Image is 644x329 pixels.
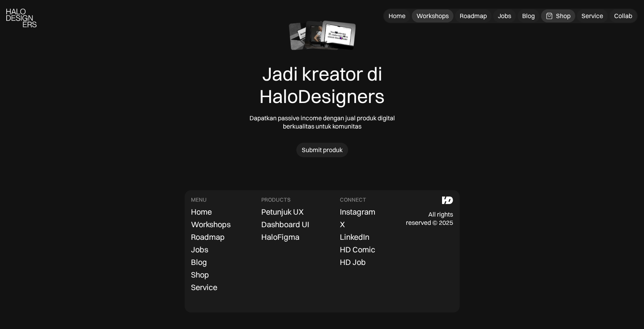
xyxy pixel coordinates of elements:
[191,207,212,217] div: Home
[238,62,407,108] div: Jadi kreator di HaloDesigners
[261,219,309,230] a: Dashboard UI
[191,206,212,217] a: Home
[614,12,632,20] div: Collab
[460,12,487,20] div: Roadmap
[191,245,208,254] div: Jobs
[517,9,539,22] a: Blog
[191,232,225,243] a: Roadmap
[261,232,299,242] div: HaloFigma
[498,12,511,20] div: Jobs
[191,220,231,229] div: Workshops
[302,146,343,154] div: Submit produk
[261,207,304,217] div: Petunjuk UX
[389,12,405,20] div: Home
[340,232,369,243] a: LinkedIn
[384,9,410,22] a: Home
[191,219,231,230] a: Workshops
[541,9,575,22] a: Shop
[191,283,217,292] div: Service
[556,12,571,20] div: Shop
[261,206,304,217] a: Petunjuk UX
[340,220,345,229] div: X
[191,270,209,279] div: Shop
[191,244,208,255] a: Jobs
[191,232,225,242] div: Roadmap
[522,12,535,20] div: Blog
[340,207,375,217] div: Instagram
[340,232,369,242] div: LinkedIn
[340,244,375,255] a: HD Comic
[455,9,492,22] a: Roadmap
[340,219,345,230] a: X
[340,257,366,268] a: HD Job
[296,143,348,157] a: Submit produk
[191,257,207,268] a: Blog
[609,9,637,22] a: Collab
[261,232,299,243] a: HaloFigma
[191,257,207,267] div: Blog
[340,257,366,267] div: HD Job
[412,9,453,22] a: Workshops
[261,197,290,203] div: PRODUCTS
[191,269,209,280] a: Shop
[416,12,449,20] div: Workshops
[238,114,407,130] div: Dapatkan passive income dengan jual produk digital berkualitas untuk komunitas
[582,12,603,20] div: Service
[191,197,207,203] div: MENU
[340,245,375,254] div: HD Comic
[493,9,516,22] a: Jobs
[340,206,375,217] a: Instagram
[406,210,453,227] div: All rights reserved © 2025
[191,282,217,293] a: Service
[340,197,366,203] div: CONNECT
[577,9,608,22] a: Service
[261,220,309,229] div: Dashboard UI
